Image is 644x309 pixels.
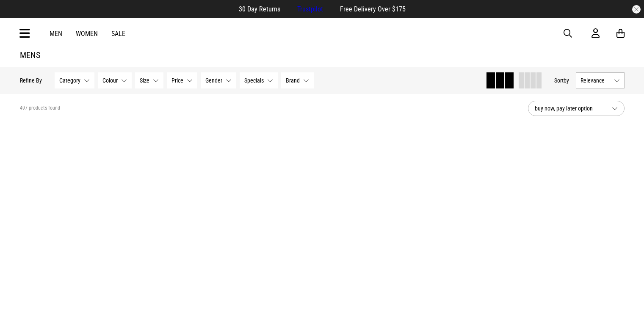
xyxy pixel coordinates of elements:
[59,77,80,84] span: Category
[102,77,118,84] span: Colour
[171,77,183,84] span: Price
[297,5,323,13] a: Trustpilot
[140,77,149,84] span: Size
[76,30,98,38] a: Women
[20,77,42,84] p: Refine By
[240,72,278,88] button: Specials
[111,30,125,38] a: Sale
[564,77,569,84] span: by
[340,5,406,13] span: Free Delivery Over $175
[239,5,280,13] span: 30 Day Returns
[295,27,351,40] img: Redrat logo
[50,30,62,38] a: Men
[20,105,60,112] span: 497 products found
[554,75,569,86] button: Sortby
[576,72,625,88] button: Relevance
[244,77,264,84] span: Specials
[205,77,222,84] span: Gender
[201,72,236,88] button: Gender
[286,77,300,84] span: Brand
[281,72,314,88] button: Brand
[135,72,163,88] button: Size
[20,50,625,60] h1: Mens
[580,77,611,84] span: Relevance
[98,72,132,88] button: Colour
[535,103,605,113] span: buy now, pay later option
[55,72,94,88] button: Category
[528,101,625,116] button: buy now, pay later option
[167,72,197,88] button: Price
